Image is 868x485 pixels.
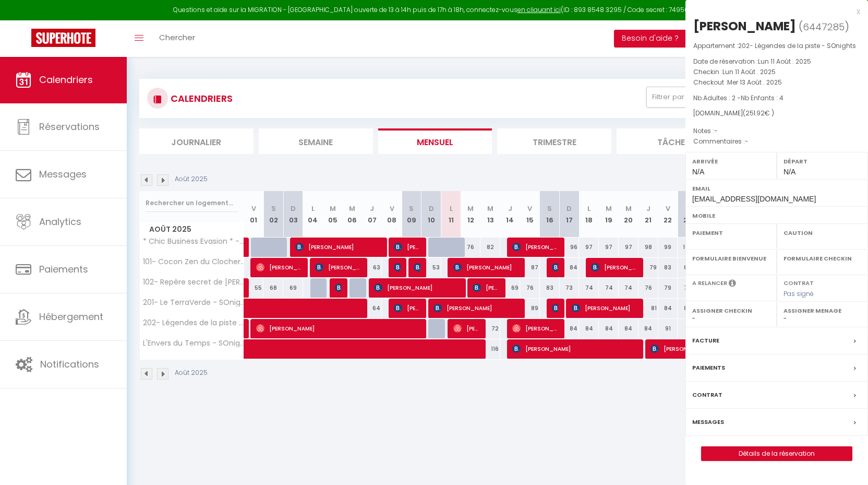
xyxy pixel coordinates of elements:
[701,446,852,461] button: Détails de la réservation
[692,156,770,167] label: Arrivée
[783,305,861,316] label: Assigner Menage
[803,20,845,33] span: 6447285
[692,183,861,194] label: Email
[692,389,722,400] label: Contrat
[692,228,770,238] label: Paiement
[693,93,783,102] span: Nb Adultes : 2 -
[693,18,796,34] div: [PERSON_NAME]
[714,126,718,135] span: -
[743,109,774,117] span: ( € )
[783,156,861,167] label: Départ
[783,279,814,286] label: Contrat
[702,447,852,460] a: Détails de la réservation
[727,78,782,87] span: Mer 13 Août . 2025
[692,305,770,316] label: Assigner Checkin
[693,41,860,51] p: Appartement :
[741,93,783,102] span: Nb Enfants : 4
[745,109,765,117] span: 251.92
[783,168,795,176] span: N/A
[745,137,749,146] span: -
[693,126,860,136] p: Notes :
[692,335,719,346] label: Facture
[692,168,704,176] span: N/A
[692,253,770,264] label: Formulaire Bienvenue
[693,136,860,147] p: Commentaires :
[692,362,725,373] label: Paiements
[783,289,814,298] span: Pas signé
[692,195,816,203] span: [EMAIL_ADDRESS][DOMAIN_NAME]
[685,5,860,18] div: x
[783,228,861,238] label: Caution
[722,67,776,76] span: Lun 11 Août . 2025
[783,253,861,264] label: Formulaire Checkin
[693,56,860,67] p: Date de réservation :
[729,279,736,290] i: Sélectionner OUI si vous souhaiter envoyer les séquences de messages post-checkout
[8,4,40,36] button: Open LiveChat chat widget
[738,41,856,50] span: 202- Légendes de la piste - SOnights
[692,210,861,221] label: Mobile
[693,67,860,77] p: Checkin :
[693,109,860,119] div: [DOMAIN_NAME]
[799,19,849,34] span: ( )
[758,57,811,66] span: Lun 11 Août . 2025
[692,417,724,428] label: Messages
[693,77,860,88] p: Checkout :
[692,279,727,288] label: A relancer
